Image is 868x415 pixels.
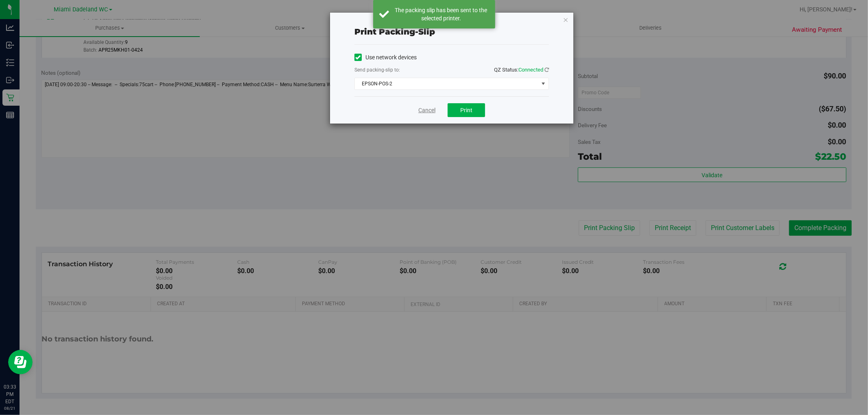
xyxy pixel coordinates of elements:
[494,67,549,73] span: QZ Status:
[354,27,435,37] span: Print packing-slip
[460,107,472,113] span: Print
[8,350,33,374] iframe: Resource center
[538,78,549,89] span: select
[354,66,400,74] label: Send packing-slip to:
[518,67,543,73] span: Connected
[418,106,435,115] a: Cancel
[354,53,417,62] label: Use network devices
[355,78,538,89] span: EPSON-POS-2
[394,6,489,22] div: The packing slip has been sent to the selected printer.
[448,103,485,117] button: Print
